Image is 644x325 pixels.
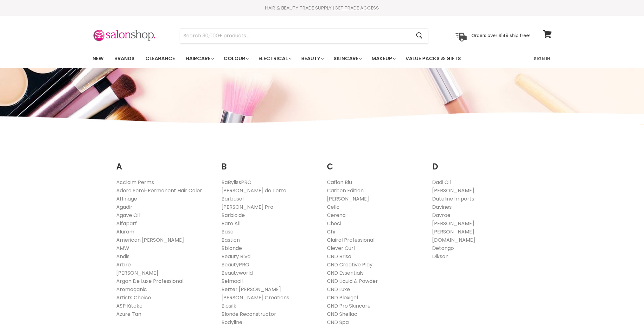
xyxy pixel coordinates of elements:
a: [DOMAIN_NAME] [432,236,475,244]
a: [PERSON_NAME] Pro [221,203,273,211]
a: Argan De Luxe Professional [116,277,183,285]
a: CND Shellac [327,310,357,318]
nav: Main [85,49,560,68]
a: CND Creative Play [327,261,373,268]
input: Search [180,29,411,43]
a: New [88,52,108,65]
a: Haircare [181,52,218,65]
a: Cello [327,203,340,211]
a: Arbre [116,261,131,268]
a: Davroe [432,212,450,219]
a: Andis [116,253,130,260]
a: Value Packs & Gifts [401,52,466,65]
a: Electrical [254,52,295,65]
a: Bare All [221,220,240,227]
a: Beauty [296,52,328,65]
a: Bblonde [221,245,242,252]
a: Azure Tan [116,310,141,318]
a: Clever Curl [327,245,355,252]
a: Colour [219,52,252,65]
a: Belmacil [221,277,243,285]
h2: D [432,152,528,173]
a: Dikson [432,253,449,260]
a: Dateline Imports [432,195,474,202]
a: [PERSON_NAME] [116,269,158,277]
a: Affinage [116,195,137,202]
a: [PERSON_NAME] [327,195,369,202]
a: AMW [116,245,129,252]
a: Makeup [367,52,399,65]
div: HAIR & BEAUTY TRADE SUPPLY | [85,5,560,11]
a: Agadir [116,203,132,211]
a: BeautyPRO [221,261,249,268]
button: Search [411,29,428,43]
a: Detango [432,245,454,252]
a: Aromaganic [116,286,147,293]
a: American [PERSON_NAME] [116,236,184,244]
a: GET TRADE ACCESS [335,4,379,11]
a: Aluram [116,228,134,235]
a: CND Brisa [327,253,351,260]
a: Chi [327,228,335,235]
p: Orders over $149 ship free! [471,33,530,38]
h2: C [327,152,423,173]
a: Caflon Blu [327,179,352,186]
a: BaBylissPRO [221,179,252,186]
a: [PERSON_NAME] [432,228,474,235]
a: ASP Kitoko [116,302,143,309]
a: Adore Semi-Permanent Hair Color [116,187,202,194]
a: Davines [432,203,452,211]
a: CND Liquid & Powder [327,277,378,285]
a: Cerena [327,212,346,219]
a: [PERSON_NAME] [432,187,474,194]
a: CND Luxe [327,286,350,293]
a: Better [PERSON_NAME] [221,286,281,293]
a: Base [221,228,233,235]
a: Dadi Oil [432,179,451,186]
ul: Main menu [88,49,498,68]
a: Barbicide [221,212,245,219]
a: Beautyworld [221,269,253,277]
a: Barbasol [221,195,244,202]
a: [PERSON_NAME] de Terre [221,187,286,194]
a: Clearance [141,52,180,65]
a: Carbon Edition [327,187,364,194]
a: Artists Choice [116,294,151,301]
a: Sign In [530,52,554,65]
a: Checi [327,220,341,227]
a: Blonde Reconstructor [221,310,276,318]
h2: B [221,152,317,173]
a: Skincare [329,52,366,65]
form: Product [180,28,428,43]
a: Clairol Professional [327,236,374,244]
a: Alfaparf [116,220,137,227]
a: CND Plexigel [327,294,358,301]
a: [PERSON_NAME] Creations [221,294,289,301]
a: CND Essentials [327,269,364,277]
a: Beauty Blvd [221,253,251,260]
a: [PERSON_NAME] [432,220,474,227]
a: Acclaim Perms [116,179,154,186]
h2: A [116,152,212,173]
a: Brands [110,52,139,65]
a: Bastion [221,236,240,244]
a: Biosilk [221,302,236,309]
a: Agave Oil [116,212,140,219]
a: CND Pro Skincare [327,302,371,309]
